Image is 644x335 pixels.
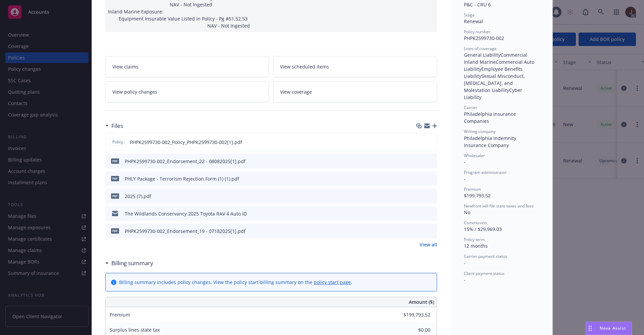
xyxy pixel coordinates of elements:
button: preview file [428,175,434,182]
span: Policy term [464,237,485,242]
span: No [464,209,470,216]
span: Policy number [464,29,490,35]
span: 15% / $29,969.03 [464,226,502,232]
span: Cyber Liability [464,87,524,100]
span: Premium [110,312,130,318]
span: pdf [111,176,119,181]
button: download file [418,158,423,165]
span: Commercial Auto Liability [464,59,536,72]
div: Files [105,122,123,130]
span: Newfront will file state taxes and fees [464,203,534,209]
span: Premium [464,186,481,192]
span: Philadelphia Insurance Companies [464,111,517,124]
span: View policy changes [112,88,157,95]
span: Carrier [464,105,477,110]
span: pdf [111,228,119,233]
button: download file [418,210,423,217]
span: - [464,176,466,182]
span: General Liability [464,52,500,58]
span: PHPK2599730-002_Policy_PHPK2599730-002[1].pdf [130,139,242,146]
div: PHPK2599730-002_Endorsement_19 - 07182025[1].pdf [125,228,246,235]
div: Drag to move [586,322,594,335]
span: pdf [111,158,119,163]
button: preview file [428,228,434,235]
div: PHLY Package - Terrorism Rejection Form (1) (1).pdf [125,175,239,182]
span: $199,793.52 [464,192,491,199]
span: Commercial Inland Marine [464,52,529,65]
span: 12 months [464,243,488,249]
div: Billing summary [105,259,153,268]
h3: Billing summary [111,259,153,268]
span: - [464,277,466,283]
div: Billing summary includes policy changes. View the policy start billing summary on the . [119,279,352,286]
span: Sexual Misconduct, [MEDICAL_DATA], and Molestation Liability [464,73,526,93]
span: Nova Assist [600,325,626,331]
span: View scheduled items [280,63,329,70]
span: Employee Benefits Liability [464,66,524,79]
button: preview file [428,139,434,146]
span: View coverage [280,88,312,95]
a: View claims [105,56,269,77]
button: preview file [428,158,434,165]
span: Carrier payment status [464,253,507,259]
a: policy start page [314,279,351,285]
span: PHPK2599730-002 [464,35,504,41]
span: Client payment status [464,271,504,276]
span: Renewal [464,18,483,25]
span: Wholesaler [464,153,485,158]
span: P&C - CRU 6 [464,1,491,8]
div: 2025 (7).pdf [125,193,151,200]
span: - [464,159,466,165]
div: PHPK2599730-002_Endorsement_22 - 08082025[1].pdf [125,158,246,165]
span: Amount ($) [409,298,434,305]
h3: Files [111,122,123,130]
input: 0.00 [391,310,434,320]
button: Nova Assist [586,322,632,335]
input: 0.00 [391,325,434,335]
button: download file [418,175,423,182]
a: View scheduled items [273,56,437,77]
span: Philadelphia Indemnity Insurance Company [464,135,518,148]
button: download file [418,193,423,200]
span: pdf [111,193,119,198]
span: View claims [112,63,139,70]
span: Writing company [464,129,495,134]
button: download file [417,139,423,146]
a: View all [420,241,437,248]
a: View policy changes [105,81,269,102]
span: - [464,260,466,266]
span: Commission [464,220,487,226]
span: Policy [111,139,124,145]
button: download file [418,228,423,235]
span: Lines of coverage [464,46,497,51]
button: preview file [428,193,434,200]
span: Surplus lines state tax [110,327,160,333]
div: The Wildlands Conservancy 2025 Toyota RAV 4 Auto ID [125,210,247,217]
span: Stage [464,12,475,18]
button: preview file [428,210,434,217]
a: View coverage [273,81,437,102]
span: Program administrator [464,170,507,175]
